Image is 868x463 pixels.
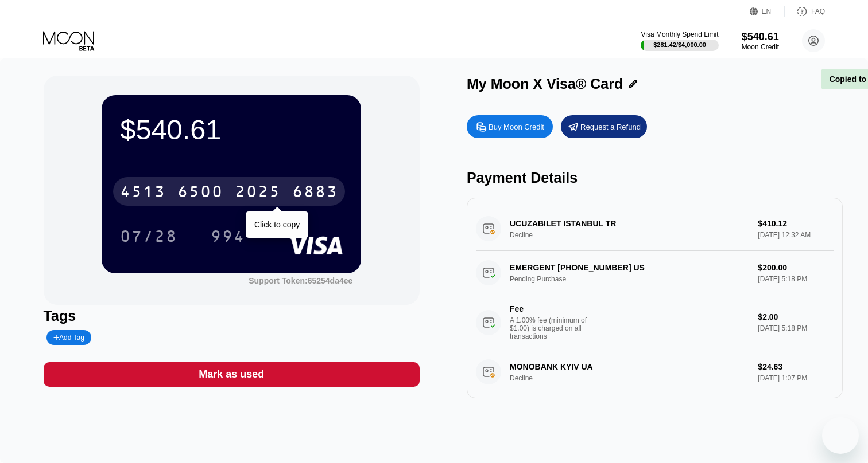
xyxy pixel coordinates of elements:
div: Support Token:65254da4ee [249,276,352,285]
div: Visa Monthly Spend Limit [641,30,718,38]
div: EN [762,7,772,15]
div: 6500 [177,184,223,202]
div: Add Tag [46,330,91,345]
div: Mark as used [199,368,264,381]
div: FAQ [811,7,825,15]
div: Buy Moon Credit [489,122,544,132]
div: 6883 [292,184,338,202]
div: Request a Refund [561,115,647,138]
div: 4513 [120,184,166,202]
div: Moon Credit [742,43,779,51]
div: Visa Monthly Spend Limit$281.42/$4,000.00 [641,30,718,51]
div: FeeA 1.00% fee (minimum of $1.00) is charged on all transactions$2.00[DATE] 5:18 PM [476,295,834,350]
div: EN [750,6,785,17]
div: 2025 [235,184,281,202]
div: Fee [510,304,590,313]
div: $540.61Moon Credit [742,31,779,51]
div: $540.61 [120,113,343,146]
div: Buy Moon Credit [467,115,553,138]
div: FAQ [785,6,825,17]
div: Add Tag [53,333,84,342]
div: 994 [202,222,254,250]
div: Request a Refund [580,122,641,132]
div: 4513650020256883 [113,177,345,206]
div: Click to copy [254,220,300,229]
div: A 1.00% fee (minimum of $1.00) is charged on all transactions [510,316,596,340]
div: My Moon X Visa® Card [467,76,623,92]
div: $540.61 [742,31,779,43]
div: 07/28 [111,222,186,250]
div: 07/28 [120,229,177,247]
iframe: Кнопка, открывающая окно обмена сообщениями; идет разговор [822,417,859,454]
div: [DATE] 5:18 PM [758,324,834,332]
div: 994 [211,229,245,247]
div: $281.42 / $4,000.00 [653,41,706,48]
div: Tags [44,308,420,324]
div: Payment Details [467,170,843,186]
div: Support Token: 65254da4ee [249,276,352,285]
div: $2.00 [758,312,834,321]
div: Mark as used [44,362,420,387]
